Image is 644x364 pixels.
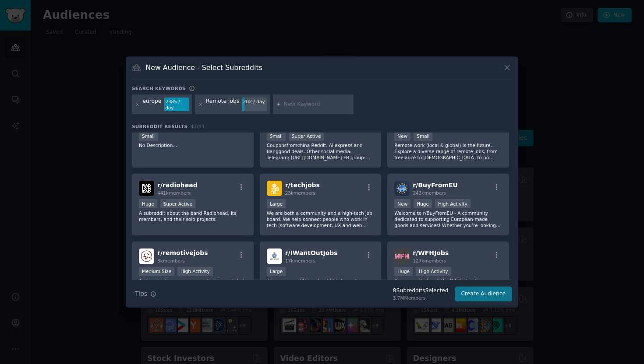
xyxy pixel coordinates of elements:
[139,181,154,196] img: radiohead
[157,249,208,256] span: r/ remotivejobs
[139,210,247,222] p: A subreddit about the band Radiohead, its members, and their solo projects.
[413,190,446,196] span: 243k members
[285,190,315,196] span: 23k members
[394,181,410,196] img: BuyFromEU
[394,199,410,208] div: New
[191,124,205,129] span: 43 / 44
[242,98,267,105] div: 202 / day
[414,199,432,208] div: Huge
[394,267,413,276] div: Huge
[394,210,502,228] p: Welcome to r/BuyFromEU - A community dedicated to supporting European-made goods and services! Wh...
[413,258,446,263] span: 127k members
[284,101,350,108] input: New Keyword
[414,132,432,141] div: Small
[394,248,410,264] img: WFHJobs
[139,267,174,276] div: Medium Size
[139,199,157,208] div: Huge
[135,289,147,298] span: Tips
[267,248,282,264] img: IWantOutJobs
[267,132,286,141] div: Small
[455,287,513,301] button: Create Audience
[393,287,449,295] div: 8 Subreddit s Selected
[267,181,282,196] img: techjobs
[132,286,159,301] button: Tips
[267,199,286,208] div: Large
[435,199,471,208] div: High Activity
[146,63,262,72] h3: New Audience - Select Subreddits
[206,98,239,112] div: Remote jobs
[132,123,188,129] span: Subreddit Results
[413,182,458,189] span: r/ BuyFromEU
[143,98,162,112] div: europe
[139,142,247,148] p: No Description...
[139,277,247,290] p: A place to discover new remote jobs and chat about remote work!
[267,210,375,228] p: We are both a community and a high-tech job board. We help connect people who work in tech (softw...
[157,258,185,263] span: 3k members
[160,199,196,208] div: Super Active
[393,295,449,301] div: 3.7M Members
[177,267,213,276] div: High Activity
[394,277,502,296] p: A community for all the WFH jobs, tips, resources and discussions. WFH memes are welcomed! ➜ [URL...
[285,249,338,256] span: r/ IWantOutJobs
[267,142,375,161] p: Couponsfromchina Reddit. Aliexpress and Banggood deals. Other social media: Telegram: [URL][DOMAI...
[164,98,189,112] div: 2385 / day
[267,267,286,276] div: Large
[267,277,375,296] p: The purpose of this subreddit is to post employment opportunities for remote work or companies th...
[289,132,324,141] div: Super Active
[157,190,191,196] span: 441k members
[394,142,502,161] p: Remote work (local & global) is the future. Explore a diverse range of remote jobs, from freelanc...
[139,132,158,141] div: Small
[139,248,154,264] img: remotivejobs
[416,267,451,276] div: High Activity
[157,182,198,189] span: r/ radiohead
[285,182,320,189] span: r/ techjobs
[132,85,186,91] h3: Search keywords
[285,258,315,263] span: 17k members
[413,249,449,256] span: r/ WFHJobs
[394,132,410,141] div: New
